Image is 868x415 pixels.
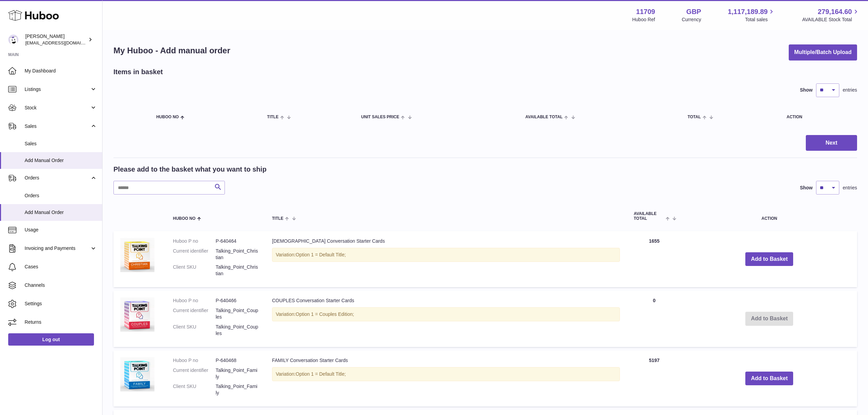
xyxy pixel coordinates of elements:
dt: Client SKU [173,383,216,396]
dd: Talking_Point_Christian [216,248,258,261]
span: Title [272,216,283,221]
dt: Current identifier [173,307,216,320]
img: internalAdmin-11709@internal.huboo.com [8,35,18,45]
button: Add to Basket [745,372,793,386]
span: 279,164.60 [818,7,852,16]
span: My Dashboard [25,68,97,74]
span: entries [843,87,857,93]
span: Option 1 = Default Title; [296,371,346,377]
span: Sales [25,140,97,147]
a: 279,164.60 AVAILABLE Stock Total [802,7,860,23]
strong: GBP [686,7,701,16]
dd: P-640464 [216,238,258,244]
span: 1,117,189.89 [728,7,768,16]
button: Add to Basket [745,252,793,266]
div: Variation: [272,307,620,321]
span: Cases [25,264,97,270]
span: [EMAIL_ADDRESS][DOMAIN_NAME] [25,40,100,45]
dd: Talking_Point_Couples [216,307,258,320]
span: Huboo no [156,115,179,119]
td: FAMILY Conversation Starter Cards [265,350,627,406]
td: [DEMOGRAPHIC_DATA] Conversation Starter Cards [265,231,627,287]
h1: My Huboo - Add manual order [113,45,230,56]
button: Multiple/Batch Upload [789,44,857,61]
dt: Huboo P no [173,357,216,364]
dd: P-640468 [216,357,258,364]
span: Usage [25,227,97,233]
span: Huboo no [173,216,195,221]
td: 1655 [627,231,681,287]
a: 1,117,189.89 Total sales [728,7,776,23]
div: Variation: [272,248,620,262]
dt: Huboo P no [173,297,216,304]
dd: Talking_Point_Family [216,367,258,380]
img: FAMILY Conversation Starter Cards [120,357,154,391]
dt: Client SKU [173,324,216,337]
td: 0 [627,291,681,347]
dd: P-640466 [216,297,258,304]
span: Stock [25,105,90,111]
div: Action [787,115,850,119]
div: [PERSON_NAME] [25,33,87,46]
div: Huboo Ref [632,16,655,23]
dd: Talking_Point_Christian [216,264,258,277]
span: Channels [25,282,97,289]
dt: Current identifier [173,367,216,380]
img: COUPLES Conversation Starter Cards [120,297,154,332]
span: AVAILABLE Total [525,115,562,119]
dt: Current identifier [173,248,216,261]
span: Listings [25,86,90,93]
td: 5197 [627,350,681,406]
span: Add Manual Order [25,209,97,216]
dt: Huboo P no [173,238,216,244]
span: Option 1 = Couples Edition; [296,311,354,317]
span: Add Manual Order [25,157,97,164]
a: Log out [8,333,94,346]
span: Option 1 = Default Title; [296,252,346,257]
span: AVAILABLE Total [634,212,664,220]
span: Sales [25,123,90,130]
img: CHRISTIAN Conversation Starter Cards [120,238,154,272]
label: Show [800,185,813,191]
div: Variation: [272,367,620,381]
td: COUPLES Conversation Starter Cards [265,291,627,347]
th: Action [681,205,857,227]
span: Settings [25,300,97,307]
span: entries [843,185,857,191]
span: Invoicing and Payments [25,245,90,252]
h2: Items in basket [113,67,163,77]
span: Orders [25,192,97,199]
dd: Talking_Point_Couples [216,324,258,337]
button: Next [806,135,857,151]
strong: 11709 [636,7,655,16]
span: Title [267,115,279,119]
span: AVAILABLE Stock Total [802,16,860,23]
span: Total sales [745,16,775,23]
span: Unit Sales Price [361,115,399,119]
span: Returns [25,319,97,325]
h2: Please add to the basket what you want to ship [113,165,267,174]
dt: Client SKU [173,264,216,277]
label: Show [800,87,813,93]
span: Total [688,115,701,119]
div: Currency [682,16,701,23]
dd: Talking_Point_Family [216,383,258,396]
span: Orders [25,175,90,181]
